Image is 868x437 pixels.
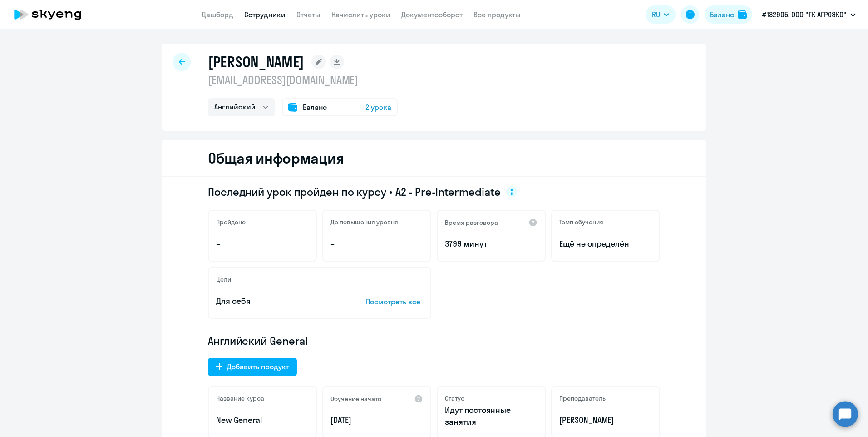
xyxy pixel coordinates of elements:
[559,414,652,426] p: [PERSON_NAME]
[330,218,398,226] h5: До повышения уровня
[646,5,676,24] button: RU
[202,10,233,19] a: Дашборд
[216,275,231,283] h5: Цели
[330,395,381,403] h5: Обучение начато
[244,10,286,19] a: Сотрудники
[559,218,603,226] h5: Темп обучения
[216,238,309,250] p: –
[216,414,309,426] p: New General
[208,53,304,71] h1: [PERSON_NAME]
[208,358,297,376] button: Добавить продукт
[762,9,847,20] p: #182905, ООО "ГК АГРОЭКО"
[216,218,246,226] h5: Пройдено
[705,5,752,24] button: Балансbalance
[559,238,652,250] span: Ещё не определён
[559,394,606,402] h5: Преподаватель
[445,404,538,428] p: Идут постоянные занятия
[303,102,327,113] span: Баланс
[208,73,398,87] p: [EMAIL_ADDRESS][DOMAIN_NAME]
[208,149,344,167] h2: Общая информация
[710,9,734,20] div: Баланс
[758,4,860,25] button: #182905, ООО "ГК АГРОЭКО"
[738,10,747,19] img: balance
[216,295,338,307] p: Для себя
[365,102,391,113] span: 2 урока
[216,394,264,402] h5: Название курса
[445,218,498,227] h5: Время разговора
[330,238,423,250] p: –
[296,10,321,19] a: Отчеты
[208,184,501,199] span: Последний урок пройден по курсу • A2 - Pre-Intermediate
[330,414,423,426] p: [DATE]
[652,9,660,20] span: RU
[445,394,464,402] h5: Статус
[473,10,521,19] a: Все продукты
[401,10,463,19] a: Документооборот
[366,296,423,307] p: Посмотреть все
[227,361,289,372] div: Добавить продукт
[208,333,308,348] span: Английский General
[445,238,538,250] p: 3799 минут
[331,10,390,19] a: Начислить уроки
